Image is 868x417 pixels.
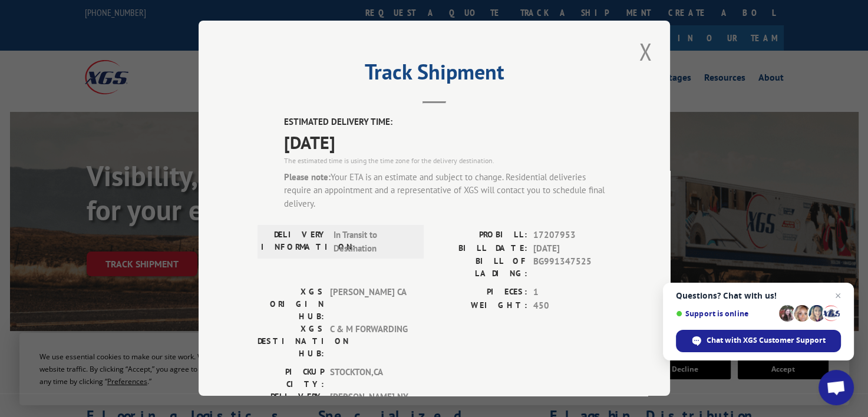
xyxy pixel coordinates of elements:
[434,255,527,280] label: BILL OF LADING:
[284,171,611,211] div: Your ETA is an estimate and subject to change. Residential deliveries require an appointment and ...
[819,370,854,405] a: Open chat
[676,309,775,318] span: Support is online
[258,286,324,323] label: XGS ORIGIN HUB:
[434,229,527,242] label: PROBILL:
[707,335,826,346] span: Chat with XGS Customer Support
[533,229,611,242] span: 17207953
[284,129,611,155] span: [DATE]
[330,390,410,415] span: [PERSON_NAME] , NY
[676,330,841,352] span: Chat with XGS Customer Support
[434,242,527,256] label: BILL DATE:
[330,286,410,323] span: [PERSON_NAME] CA
[284,171,331,183] strong: Please note:
[676,291,841,300] span: Questions? Chat with us!
[330,366,410,390] span: STOCKTON , CA
[434,299,527,313] label: WEIGHT:
[258,366,324,390] label: PICKUP CITY:
[533,286,611,299] span: 1
[434,286,527,299] label: PIECES:
[258,390,324,415] label: DELIVERY CITY:
[261,229,328,255] label: DELIVERY INFORMATION:
[330,323,410,360] span: C & M FORWARDING
[533,299,611,313] span: 450
[533,255,611,280] span: BG991347525
[635,35,655,68] button: Close modal
[533,242,611,256] span: [DATE]
[284,115,611,129] label: ESTIMATED DELIVERY TIME:
[334,229,413,255] span: In Transit to Destination
[284,155,611,166] div: The estimated time is using the time zone for the delivery destination.
[258,64,611,86] h2: Track Shipment
[258,323,324,360] label: XGS DESTINATION HUB:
